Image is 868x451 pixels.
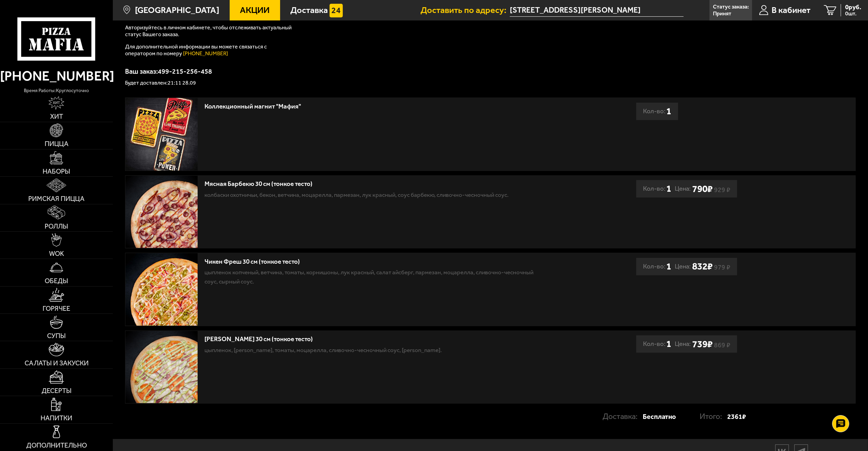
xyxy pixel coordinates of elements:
[240,6,270,14] span: Акции
[204,335,547,343] div: [PERSON_NAME] 30 см (тонкое тесто)
[135,6,219,14] span: [GEOGRAPHIC_DATA]
[643,103,671,120] div: Кол-во:
[666,335,671,353] b: 1
[845,4,861,11] span: 0 руб.
[50,113,63,120] span: Хит
[714,265,730,270] s: 979 ₽
[675,335,691,353] span: Цена:
[692,338,713,350] b: 739 ₽
[713,11,731,16] p: Принят
[510,4,683,17] input: Ваш адрес доставки
[47,333,66,339] span: Супы
[43,305,70,312] span: Горячее
[330,4,343,17] img: 15daf4d41897b9f0e9f617042186c801.svg
[692,261,713,272] b: 832 ₽
[643,180,671,198] div: Кол-во:
[714,343,730,348] s: 869 ₽
[421,6,510,14] span: Доставить по адресу:
[45,223,68,230] span: Роллы
[666,180,671,198] b: 1
[692,183,713,194] b: 790 ₽
[125,24,295,38] p: Авторизуйтесь в личном кабинете, чтобы отслеживать актуальный статус Вашего заказа.
[700,408,728,425] p: Итого:
[291,6,328,14] span: Доставка
[713,4,749,10] p: Статус заказа:
[25,360,89,367] span: Салаты и закуски
[41,415,72,422] span: Напитки
[845,11,861,16] span: 0 шт.
[43,168,70,175] span: Наборы
[204,268,547,286] p: цыпленок копченый, ветчина, томаты, корнишоны, лук красный, салат айсберг, пармезан, моцарелла, с...
[26,442,87,449] span: Дополнительно
[28,195,85,202] span: Римская пицца
[204,190,547,200] p: колбаски охотничьи, бекон, ветчина, моцарелла, пармезан, лук красный, соус барбекю, сливочно-чесн...
[666,258,671,275] b: 1
[204,103,547,111] div: Коллекционный магнит "Мафия"
[204,258,547,266] div: Чикен Фреш 30 см (тонкое тесто)
[714,188,730,192] s: 929 ₽
[675,180,691,198] span: Цена:
[675,258,691,275] span: Цена:
[45,278,68,285] span: Обеды
[772,6,810,14] span: В кабинет
[603,408,643,425] p: Доставка:
[125,43,295,57] p: Для дополнительной информации вы можете связаться с оператором по номеру
[49,250,64,257] span: WOK
[204,346,547,355] p: цыпленок, [PERSON_NAME], томаты, моцарелла, сливочно-чесночный соус, [PERSON_NAME].
[643,335,671,353] div: Кол-во:
[666,103,671,120] b: 1
[183,50,228,57] a: [PHONE_NUMBER]
[125,68,856,75] p: Ваш заказ: 499-215-256-458
[125,80,856,86] p: Будет доставлен: 21:11 28.09
[204,180,547,188] div: Мясная Барбекю 30 см (тонкое тесто)
[42,388,72,394] span: Десерты
[728,408,746,425] strong: 2361 ₽
[643,258,671,275] div: Кол-во:
[45,141,68,147] span: Пицца
[643,408,676,425] strong: Бесплатно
